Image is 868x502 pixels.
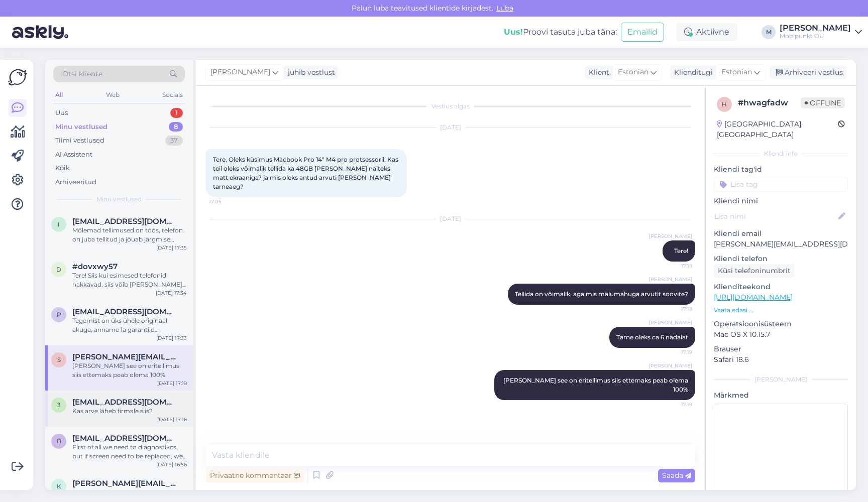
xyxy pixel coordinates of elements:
p: Operatsioonisüsteem [714,319,848,329]
span: 17:19 [655,401,692,408]
div: 8 [169,122,183,132]
div: [DATE] [206,123,695,132]
div: Kliendi info [714,149,848,158]
p: Kliendi tag'id [714,164,848,175]
div: Küsi telefoninumbrit [714,264,795,278]
p: Safari 18.6 [714,354,848,365]
div: juhib vestlust [284,67,335,78]
span: h [722,100,727,108]
div: # hwagfadw [738,97,801,109]
span: Tellida on võimalik, aga mis mälumahuga arvutit soovite? [515,290,688,298]
span: 3dstou@gmail.com [72,398,177,407]
div: [PERSON_NAME] [714,375,848,384]
span: Tere! [674,247,688,255]
span: Minu vestlused [96,195,142,204]
div: [DATE] 17:33 [156,334,187,342]
div: Tere! Siis kui esimesed telefonid hakkavad, siis võib [PERSON_NAME] tarneaja muuta, kuid hektel k... [72,271,187,289]
input: Lisa tag [714,177,848,192]
span: i [58,220,60,228]
p: Brauser [714,344,848,354]
span: karel.hanni@gmail.com [72,479,177,488]
div: Mobipunkt OÜ [780,32,851,40]
b: Uus! [504,27,523,37]
div: [DATE] 16:56 [156,461,187,468]
span: [PERSON_NAME] [649,319,692,326]
button: Emailid [621,23,664,42]
a: [URL][DOMAIN_NAME] [714,293,793,302]
span: 17:18 [655,262,692,270]
span: 17:18 [655,305,692,313]
div: Socials [160,88,185,101]
div: [PERSON_NAME] [780,24,851,32]
span: Offline [801,97,845,108]
div: 1 [170,108,183,118]
div: Tiimi vestlused [55,136,104,146]
p: Märkmed [714,390,848,401]
div: Mõlemad tellimused on töös, telefon on juba tellitud ja jõuab järgmise nädala keskel meie esindusse. [72,226,187,244]
span: sergei.pojev@gmail.com [72,352,177,361]
div: All [53,88,65,101]
div: Arhiveeri vestlus [770,66,847,79]
span: 3 [57,401,61,409]
div: Privaatne kommentaar [206,469,304,482]
div: M [762,25,776,39]
div: Minu vestlused [55,122,107,132]
span: b [57,437,61,445]
span: [PERSON_NAME] [210,67,270,78]
span: p [57,311,61,318]
div: [PERSON_NAME] see on eritellimus siis ettemaks peab olema 100% [72,361,187,380]
span: Estonian [618,67,648,78]
div: Uus [55,108,68,118]
div: Vestlus algas [206,102,695,111]
p: Vaata edasi ... [714,306,848,315]
div: Klienditugi [670,67,713,78]
span: i.migur@gmail.com [72,217,177,226]
span: [PERSON_NAME] see on eritellimus siis ettemaks peab olema 100% [503,376,690,393]
span: s [57,356,61,363]
span: #dovxwy57 [72,262,118,271]
a: [PERSON_NAME]Mobipunkt OÜ [780,24,862,40]
div: [GEOGRAPHIC_DATA], [GEOGRAPHIC_DATA] [717,119,838,140]
div: [DATE] 17:35 [156,244,187,252]
span: Luba [493,4,516,13]
div: Klient [585,67,609,78]
div: Kas mõtlete [PERSON_NAME]? [72,488,187,497]
div: Kõik [55,163,70,173]
span: 17:05 [209,198,247,205]
div: Kas arve läheb firmale siis? [72,407,187,416]
span: Tere, Oleks küsimus Macbook Pro 14" M4 pro protsessoril. Kas teil oleks võimalik tellida ka 48GB ... [213,156,400,190]
div: [DATE] [206,214,695,223]
div: Aktiivne [676,23,737,41]
span: prokoptsikdevon7@gmail.com [72,307,177,316]
p: [PERSON_NAME][EMAIL_ADDRESS][DOMAIN_NAME] [714,239,848,249]
span: 17:19 [655,348,692,356]
div: Arhiveeritud [55,177,96,187]
span: d [56,266,61,273]
span: [PERSON_NAME] [649,276,692,283]
div: Web [104,88,122,101]
span: batuhanmericli92@gmail.com [72,434,177,443]
p: Kliendi telefon [714,254,848,264]
p: Kliendi email [714,228,848,239]
div: AI Assistent [55,150,92,160]
p: Kliendi nimi [714,196,848,206]
input: Lisa nimi [714,211,836,222]
div: Tegemist on üks ühele originaal akuga, anname 1a garantiid [PERSON_NAME] vahetust. Kuid kahjuks v... [72,316,187,334]
span: k [57,482,61,490]
span: [PERSON_NAME] [649,232,692,240]
div: [DATE] 17:19 [157,380,187,387]
img: Askly Logo [8,68,27,87]
div: 37 [165,136,183,146]
p: Klienditeekond [714,282,848,292]
span: Tarne oleks ca 6 nädalat [616,333,688,341]
span: Otsi kliente [62,69,102,79]
span: Saada [662,471,691,480]
span: [PERSON_NAME] [649,362,692,369]
span: Estonian [721,67,752,78]
div: [DATE] 17:16 [157,416,187,423]
div: [DATE] 17:34 [156,289,187,297]
p: Mac OS X 10.15.7 [714,329,848,340]
div: Proovi tasuta juba täna: [504,26,617,38]
div: First of all we need to diagnostikcs, but if screen need to be replaced, we can offer a used one,... [72,443,187,461]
